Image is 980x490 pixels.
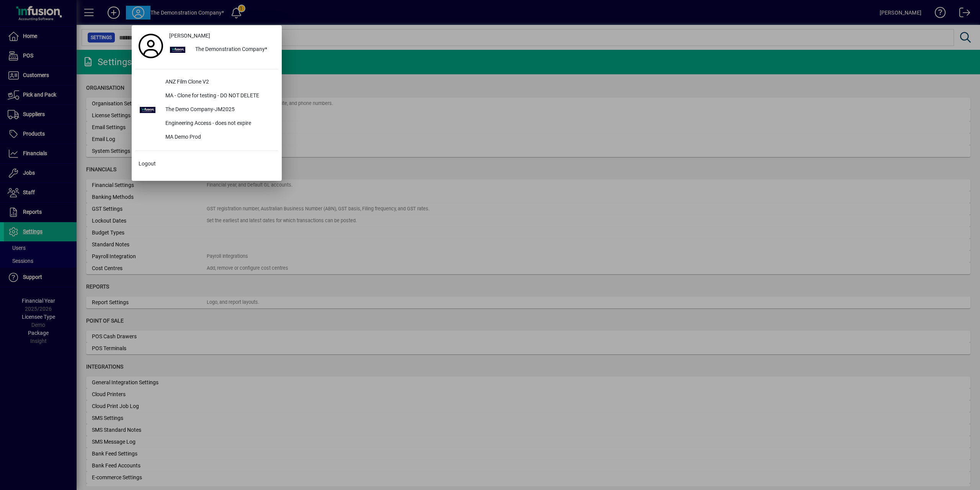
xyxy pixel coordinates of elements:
[136,103,278,117] button: The Demo Company-JM2025
[136,39,166,53] a: Profile
[189,43,278,57] div: The Demonstration Company*
[159,89,278,103] div: MA - Clone for testing - DO NOT DELETE
[159,75,278,89] div: ANZ Film Clone V2
[136,117,278,131] button: Engineering Access - does not expire
[159,131,278,144] div: MA Demo Prod
[159,117,278,131] div: Engineering Access - does not expire
[139,160,156,168] span: Logout
[166,29,278,43] a: [PERSON_NAME]
[166,43,278,57] button: The Demonstration Company*
[136,75,278,89] button: ANZ Film Clone V2
[136,131,278,144] button: MA Demo Prod
[159,103,278,117] div: The Demo Company-JM2025
[136,157,278,171] button: Logout
[169,32,210,40] span: [PERSON_NAME]
[136,89,278,103] button: MA - Clone for testing - DO NOT DELETE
